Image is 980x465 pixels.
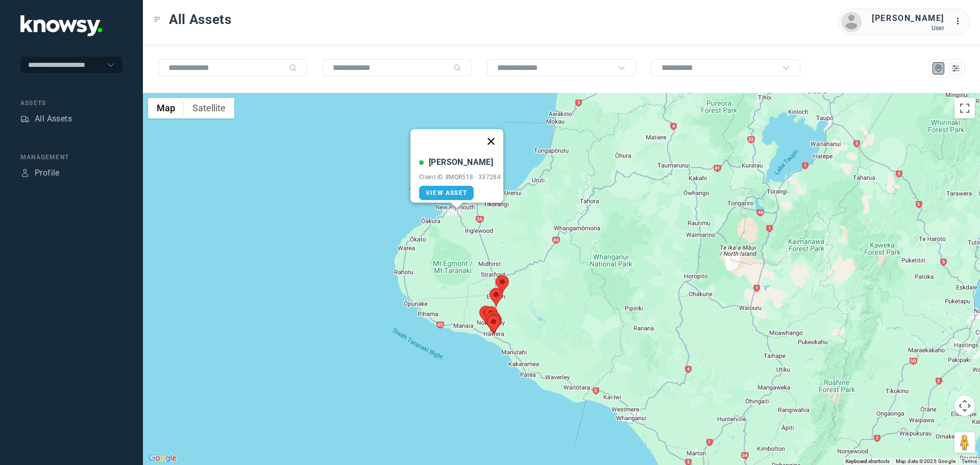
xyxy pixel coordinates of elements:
[872,12,944,25] div: [PERSON_NAME]
[20,167,60,179] a: ProfileProfile
[154,16,161,23] div: Toggle Menu
[35,113,72,125] div: All Assets
[426,189,467,197] span: View Asset
[419,174,501,181] div: Client ID #MQR518 - 337284
[148,98,184,118] button: Show street map
[954,15,967,28] div: :
[184,98,234,118] button: Show satellite imagery
[20,99,122,108] div: Assets
[951,64,960,73] div: List
[20,15,102,36] img: Application Logo
[35,167,60,179] div: Profile
[20,168,30,178] div: Profile
[934,64,943,73] div: Map
[955,17,965,25] tspan: ...
[954,432,975,453] button: Drag Pegman onto the map to open Street View
[20,153,122,162] div: Management
[20,114,30,124] div: Assets
[145,452,179,465] img: Google
[419,186,474,200] a: View Asset
[846,458,890,465] button: Keyboard shortcuts
[962,458,977,464] a: Terms (opens in new tab)
[841,12,862,32] img: avatar.png
[479,129,503,154] button: Close
[289,64,297,72] div: Search
[954,15,967,29] div: :
[145,452,179,465] a: Open this area in Google Maps (opens a new window)
[169,10,232,29] span: All Assets
[429,156,493,168] div: [PERSON_NAME]
[453,64,461,72] div: Search
[20,113,72,125] a: AssetsAll Assets
[872,25,944,32] div: User
[896,458,955,464] span: Map data ©2025 Google
[954,98,975,118] button: Toggle fullscreen view
[954,396,975,416] button: Map camera controls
